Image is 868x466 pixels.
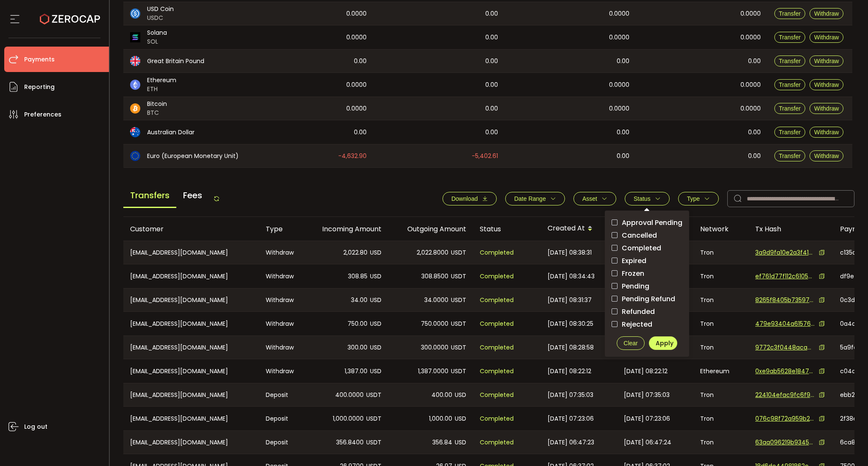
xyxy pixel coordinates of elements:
[617,151,629,161] span: 0.00
[259,359,303,383] div: Withdraw
[348,319,367,329] span: 750.00
[612,217,682,330] div: checkbox-group
[618,282,649,290] span: Pending
[810,8,843,19] button: Withdraw
[774,79,806,90] button: Transfer
[480,414,514,424] span: Completed
[755,414,815,423] span: 076c98f72a959b263926be6e04251d7e7da5e6dcd36fe07f3458a0b819c27e27
[748,128,761,137] span: 0.00
[609,33,629,42] span: 0.0000
[147,28,167,37] span: Solana
[259,241,303,264] div: Withdraw
[370,343,381,352] span: USD
[755,272,815,281] span: ef761d77f112c61050072e7710f7fb67e7676895b260cc57adb4b763e9ec28fe
[774,32,806,43] button: Transfer
[417,248,448,258] span: 2,022.8000
[259,431,303,454] div: Deposit
[455,390,466,400] span: USD
[123,383,259,406] div: [EMAIL_ADDRESS][DOMAIN_NAME]
[740,9,761,19] span: 0.0000
[366,438,381,447] span: USDT
[336,438,364,447] span: 356.8400
[123,264,259,288] div: [EMAIL_ADDRESS][DOMAIN_NAME]
[624,390,670,400] span: [DATE] 07:35:03
[351,295,367,305] span: 34.00
[480,248,514,258] span: Completed
[451,272,466,281] span: USDT
[366,390,381,400] span: USDT
[814,81,839,88] span: Withdraw
[176,184,209,207] span: Fees
[472,151,498,161] span: -5,402.61
[147,152,239,161] span: Euro (European Monetary Unit)
[123,288,259,311] div: [EMAIL_ADDRESS][DOMAIN_NAME]
[370,366,381,376] span: USD
[485,128,498,137] span: 0.00
[370,272,381,281] span: USD
[485,104,498,114] span: 0.00
[548,295,592,305] span: [DATE] 08:31:37
[147,128,195,137] span: Australian Dollar
[548,438,594,447] span: [DATE] 06:47:23
[451,195,478,202] span: Download
[634,195,651,202] span: Status
[348,343,367,352] span: 300.00
[814,129,839,136] span: Withdraw
[431,390,452,400] span: 400.00
[779,34,801,41] span: Transfer
[755,438,815,447] span: 63aa096219b9345e51bde651f70c7bc6bc0d5386083f0c79941bc32aab4e88e2
[678,192,719,205] button: Type
[826,425,868,466] div: Chat Widget
[259,312,303,336] div: Withdraw
[480,390,514,400] span: Completed
[774,55,806,67] button: Transfer
[480,272,514,281] span: Completed
[24,421,47,433] span: Log out
[130,151,140,161] img: eur_portfolio.svg
[573,192,616,205] button: Asset
[774,103,806,114] button: Transfer
[432,438,452,447] span: 356.84
[814,58,839,64] span: Withdraw
[480,295,514,305] span: Completed
[740,33,761,42] span: 0.0000
[370,319,381,329] span: USD
[779,153,801,159] span: Transfer
[455,414,466,424] span: USD
[814,105,839,112] span: Withdraw
[693,407,748,430] div: Tron
[618,257,646,265] span: Expired
[618,269,644,277] span: Frozen
[693,431,748,454] div: Tron
[354,128,367,137] span: 0.00
[147,37,167,46] span: SOL
[335,390,364,400] span: 400.0000
[366,414,381,424] span: USDT
[810,103,843,114] button: Withdraw
[123,184,176,208] span: Transfers
[480,438,514,447] span: Completed
[548,248,592,258] span: [DATE] 08:38:31
[485,9,498,19] span: 0.00
[370,248,381,258] span: USD
[810,79,843,90] button: Withdraw
[130,103,140,114] img: btc_portfolio.svg
[123,312,259,336] div: [EMAIL_ADDRESS][DOMAIN_NAME]
[609,104,629,114] span: 0.0000
[451,343,466,352] span: USDT
[473,224,541,234] div: Status
[343,248,367,258] span: 2,022.80
[485,56,498,66] span: 0.00
[303,224,388,234] div: Incoming Amount
[618,219,682,227] span: Approval Pending
[123,336,259,359] div: [EMAIL_ADDRESS][DOMAIN_NAME]
[147,14,174,22] span: USDC
[779,105,801,112] span: Transfer
[548,366,591,376] span: [DATE] 08:22:12
[455,438,466,447] span: USD
[649,336,677,350] button: Apply
[618,244,661,252] span: Completed
[333,414,364,424] span: 1,000.0000
[755,319,815,328] span: 479e93404a6157671f0c5238aad0178bfb75f68a5975d640314a0e991ceec5f2
[147,57,204,66] span: Great Britain Pound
